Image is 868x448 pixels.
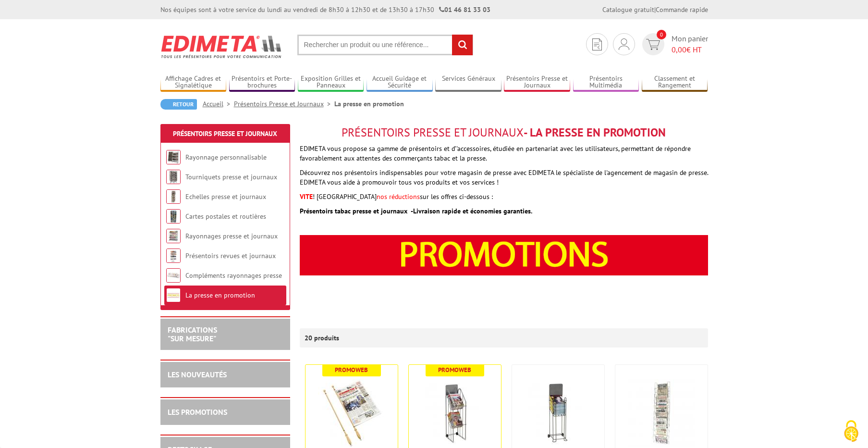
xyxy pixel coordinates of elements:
a: Rayonnage personnalisable [185,153,267,162]
a: Présentoirs Multimédia [573,75,639,90]
a: Exposition Grilles et Panneaux [298,75,364,90]
img: Distributeur de journaux et magazines 2 bacs grande capacité [421,379,489,447]
a: Services Généraux [435,75,501,90]
img: Tourniquets presse et journaux [166,170,181,184]
img: Rayonnages presse et journaux [166,229,181,243]
img: Edimeta [160,29,283,64]
img: Echelle murale journaux Presam® 10 cases [628,379,695,447]
a: La presse en promotion [185,291,255,299]
p: EDIMETA vous propose sa gamme de présentoirs et d’'accessoires, étudiée en partenariat avec les u... [300,144,708,163]
a: Catalogue gratuit [602,5,654,14]
a: Commande rapide [656,5,708,14]
strong: 01 46 81 33 03 [439,5,490,14]
a: Présentoirs et Porte-brochures [229,75,295,90]
a: Retour [160,99,197,110]
b: Promoweb [335,366,368,374]
img: Cookies (fenêtre modale) [839,419,863,443]
font: sur les offres ci-dessous : [420,192,493,201]
a: Cartes postales et routières [185,212,266,221]
div: | [602,5,708,14]
p: 20 produits [305,328,341,348]
a: LES NOUVEAUTÉS [168,370,227,379]
span: 0,00 [672,45,686,54]
a: FABRICATIONS"Sur Mesure" [168,325,217,343]
a: Classement et Rangement [642,75,708,90]
img: promotions_1 [300,235,708,275]
a: LES PROMOTIONS [168,407,227,417]
img: Echelles presse et journaux [166,189,181,204]
a: Présentoirs Presse et Journaux [234,100,334,108]
strong: Livraison rapide et économies garanties. [413,207,532,215]
img: Baguette de lecture pour journaux en bois [318,379,385,447]
p: Découvrez nos présentoirs indispensables pour votre magasin de presse avec EDIMETA le spécialiste... [300,168,708,187]
font: nos réductions [377,192,420,201]
b: Promoweb [438,366,471,374]
font: ! [GEOGRAPHIC_DATA] [313,192,377,201]
a: Présentoirs Presse et Journaux [504,75,570,90]
a: Compléments rayonnages presse [185,271,282,280]
strong: Présentoirs tabac presse et journaux - [300,207,413,215]
img: devis rapide [646,39,660,50]
span: Mon panier [672,33,708,55]
button: Cookies (fenêtre modale) [834,415,868,448]
a: Présentoirs revues et journaux [185,251,276,260]
a: Affichage Cadres et Signalétique [160,75,227,90]
input: Rechercher un produit ou une référence... [297,35,473,55]
img: Rayonnage personnalisable [166,150,181,164]
a: Présentoirs Presse et Journaux [173,129,277,138]
span: Présentoirs Presse et Journaux [342,125,524,140]
img: devis rapide [619,38,629,50]
a: Echelles presse et journaux [185,192,266,201]
input: rechercher [452,35,473,55]
h1: - La presse en promotion [300,126,708,139]
a: Accueil [203,100,234,108]
img: DISTRIBUTEUR DE JOURNAUX ET MAGAZINES GRIS Béton 1 BAC GRANDE CAPACITÉ [525,379,592,447]
img: La presse en promotion [166,288,181,302]
img: devis rapide [592,38,602,50]
a: devis rapide 0 Mon panier 0,00€ HT [640,33,708,55]
img: Présentoirs revues et journaux [166,249,181,263]
img: Compléments rayonnages presse [166,268,181,283]
a: Rayonnages presse et journaux [185,232,278,240]
img: Cartes postales et routières [166,209,181,224]
a: Accueil Guidage et Sécurité [367,75,433,90]
strong: VITE [300,192,313,201]
a: Tourniquets presse et journaux [185,173,277,181]
li: La presse en promotion [334,99,404,109]
span: 0 [657,30,666,39]
div: Nos équipes sont à votre service du lundi au vendredi de 8h30 à 12h30 et de 13h30 à 17h30 [160,5,490,14]
span: € HT [672,44,708,55]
